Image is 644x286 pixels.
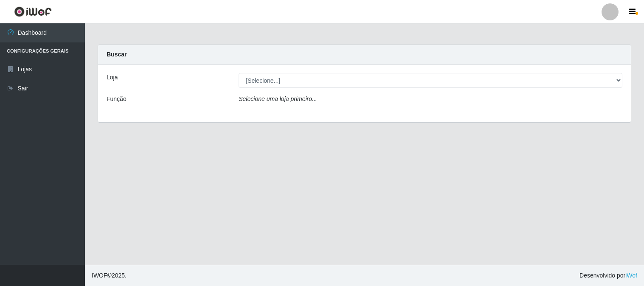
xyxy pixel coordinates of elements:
[625,272,637,279] a: iWof
[107,51,127,58] strong: Buscar
[92,272,107,279] span: IWOF
[107,73,118,82] label: Loja
[107,95,127,104] label: Função
[14,6,52,17] img: CoreUI Logo
[579,271,637,280] span: Desenvolvido por
[92,271,127,280] span: © 2025 .
[239,95,317,102] i: Selecione uma loja primeiro...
